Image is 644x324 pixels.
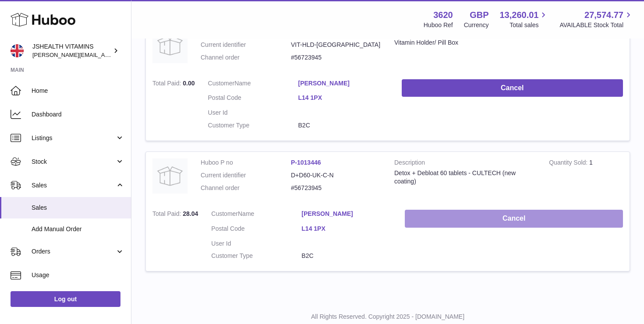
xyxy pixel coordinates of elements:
button: Cancel [405,210,623,228]
strong: Total Paid [152,80,183,89]
dt: Customer Type [208,121,298,130]
span: Sales [32,204,124,212]
span: Sales [32,181,115,190]
dd: D+D60-UK-C-N [291,171,381,180]
strong: Total Paid [152,210,183,219]
dt: Current identifier [201,171,291,180]
span: Listings [32,134,115,142]
dd: #56723945 [291,53,381,62]
dt: Customer Type [211,252,301,260]
strong: Description [394,158,536,169]
dt: Postal Code [208,94,298,104]
a: 13,260.01 Total sales [499,9,548,29]
div: Currency [464,21,489,29]
dt: Postal Code [211,225,301,235]
a: [PERSON_NAME] [298,79,389,88]
dt: Name [211,210,301,220]
a: L14 1PX [301,225,392,233]
span: Usage [32,271,124,279]
p: All Rights Reserved. Copyright 2025 - [DOMAIN_NAME] [138,313,637,321]
a: Log out [11,291,120,307]
dd: B2C [301,252,392,260]
dd: #56723945 [291,184,381,192]
div: Huboo Ref [424,21,453,29]
button: Cancel [402,79,623,97]
dt: Channel order [201,184,291,192]
div: JSHEALTH VITAMINS [32,42,111,59]
span: Stock [32,158,115,166]
span: AVAILABLE Stock Total [559,21,633,29]
a: [PERSON_NAME] [301,210,392,218]
a: L14 1PX [298,94,389,102]
strong: 3620 [433,9,453,21]
span: 0.00 [183,80,195,87]
span: 13,260.01 [499,9,538,21]
span: Total sales [510,21,548,29]
div: Detox + Debloat 60 tablets - CULTECH (new coating) [394,169,536,186]
dt: User Id [211,239,301,248]
td: 1 [542,152,630,203]
span: Dashboard [32,110,124,119]
a: P-1013446 [291,159,321,166]
td: 1 [542,21,630,73]
span: 27,574.77 [584,9,623,21]
dt: Channel order [201,53,291,62]
div: Vitamin Holder/ Pill Box [394,39,536,47]
dt: User Id [208,109,298,117]
dd: VIT-HLD-[GEOGRAPHIC_DATA] [291,41,381,49]
span: Orders [32,247,115,256]
dd: B2C [298,121,389,130]
img: no-photo.jpg [152,28,188,63]
strong: GBP [470,9,488,21]
span: [PERSON_NAME][EMAIL_ADDRESS][DOMAIN_NAME] [32,51,176,58]
a: 27,574.77 AVAILABLE Stock Total [559,9,633,29]
dt: Current identifier [201,41,291,49]
span: Home [32,87,124,95]
dt: Huboo P no [201,158,291,167]
img: no-photo.jpg [152,158,188,194]
span: Add Manual Order [32,225,124,233]
span: Customer [208,80,235,87]
dt: Name [208,79,298,90]
img: francesca@jshealthvitamins.com [11,44,24,57]
span: Customer [211,210,238,217]
span: 28.04 [183,210,198,217]
strong: Quantity Sold [549,159,589,168]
